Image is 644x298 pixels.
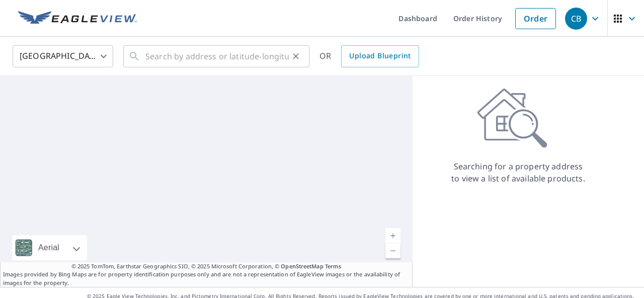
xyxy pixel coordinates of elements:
[319,45,419,67] div: OR
[281,262,323,270] a: OpenStreetMap
[565,8,587,30] div: CB
[35,235,62,260] div: Aerial
[325,262,342,270] a: Terms
[145,42,289,70] input: Search by address or latitude-longitude
[349,50,411,62] span: Upload Blueprint
[341,45,419,67] a: Upload Blueprint
[18,11,137,26] img: EV Logo
[12,235,87,260] div: Aerial
[289,49,303,63] button: Clear
[385,243,400,258] a: Current Level 5, Zoom Out
[385,228,400,243] a: Current Level 5, Zoom In
[71,262,342,271] span: © 2025 TomTom, Earthstar Geographics SIO, © 2025 Microsoft Corporation, ©
[515,8,556,29] a: Order
[451,160,586,184] p: Searching for a property address to view a list of available products.
[13,42,113,70] div: [GEOGRAPHIC_DATA]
